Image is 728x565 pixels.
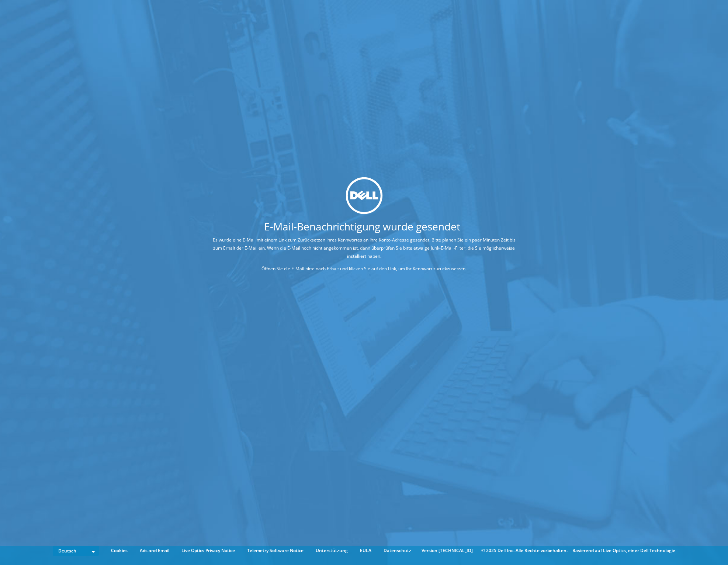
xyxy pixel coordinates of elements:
a: Ads and Email [134,547,175,555]
p: Es wurde eine E-Mail mit einem Link zum Zurücksetzen Ihres Kennwortes an Ihre Konto-Adresse gesen... [210,236,519,260]
a: EULA [354,547,377,555]
p: Öffnen Sie die E-Mail bitte nach Erhalt und klicken Sie auf den Link, um Ihr Kennwort zurückzuset... [210,264,519,273]
a: Telemetry Software Notice [242,547,309,555]
li: © 2025 Dell Inc. Alle Rechte vorbehalten. [478,547,571,555]
a: Datenschutz [378,547,417,555]
a: Live Optics Privacy Notice [176,547,240,555]
h1: E-Mail-Benachrichtigung wurde gesendet [182,221,542,231]
li: Basierend auf Live Optics, einer Dell Technologie [572,547,675,555]
a: Unterstützung [310,547,353,555]
a: Cookies [105,547,133,555]
img: dell_svg_logo.svg [346,177,382,214]
li: Version [TECHNICAL_ID] [418,547,476,555]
